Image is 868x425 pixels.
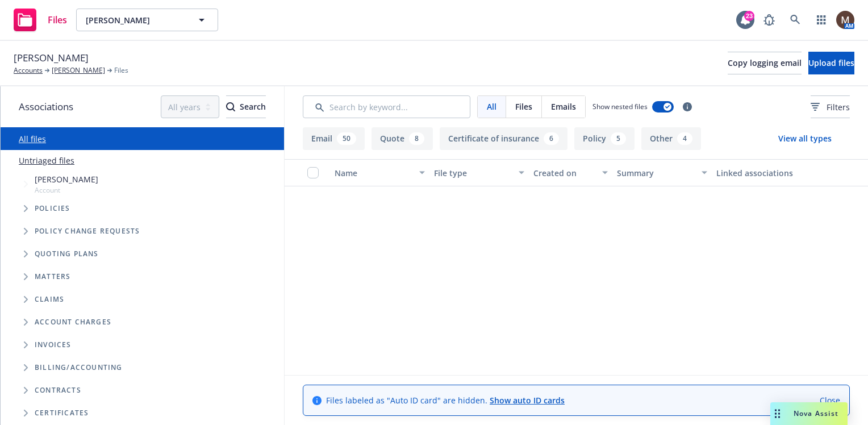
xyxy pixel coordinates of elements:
[808,57,854,68] span: Upload files
[617,167,695,179] div: Summary
[1,171,284,356] div: Tree Example
[14,65,43,76] a: Accounts
[303,95,470,118] input: Search by keyword...
[770,402,784,425] div: Drag to move
[544,132,559,145] div: 6
[612,159,712,186] button: Summary
[758,9,781,31] a: Report a Bug
[372,127,433,150] button: Quote
[35,410,89,416] span: Certificates
[35,251,99,257] span: Quoting plans
[677,132,692,145] div: 4
[35,185,98,195] span: Account
[35,341,72,348] span: Invoices
[14,51,89,65] span: [PERSON_NAME]
[641,127,701,150] button: Other
[784,9,807,31] a: Search
[770,402,848,425] button: Nova Assist
[716,167,807,179] div: Linked associations
[114,65,128,76] span: Files
[409,132,424,145] div: 8
[434,167,512,179] div: File type
[820,394,840,406] a: Close
[48,15,67,24] span: Files
[429,159,529,186] button: File type
[592,102,648,111] span: Show nested files
[19,155,74,166] a: Untriaged files
[330,159,429,186] button: Name
[19,134,46,144] a: All files
[35,296,64,303] span: Claims
[811,95,850,118] button: Filters
[808,52,854,74] button: Upload files
[52,65,105,76] a: [PERSON_NAME]
[9,4,72,36] a: Files
[35,273,70,280] span: Matters
[827,101,850,113] span: Filters
[440,127,567,150] button: Certificate of insurance
[226,102,235,111] svg: Search
[303,127,365,150] button: Email
[35,319,111,326] span: Account charges
[811,101,850,113] span: Filters
[487,101,496,113] span: All
[307,167,319,178] input: Select all
[810,9,833,31] a: Switch app
[529,159,612,186] button: Created on
[611,132,626,145] div: 5
[574,127,635,150] button: Policy
[515,101,532,113] span: Files
[226,95,266,118] button: SearchSearch
[76,9,218,31] button: [PERSON_NAME]
[490,395,565,406] a: Show auto ID cards
[335,167,412,179] div: Name
[35,387,81,394] span: Contracts
[744,11,754,21] div: 23
[226,96,266,118] div: Search
[794,409,838,418] span: Nova Assist
[712,159,811,186] button: Linked associations
[35,205,70,212] span: Policies
[728,57,802,68] span: Copy logging email
[35,173,98,185] span: [PERSON_NAME]
[19,99,73,114] span: Associations
[35,364,123,371] span: Billing/Accounting
[86,14,184,26] span: [PERSON_NAME]
[760,127,850,150] button: View all types
[836,11,854,29] img: photo
[551,101,576,113] span: Emails
[337,132,356,145] div: 50
[326,394,565,406] span: Files labeled as "Auto ID card" are hidden.
[35,228,140,235] span: Policy change requests
[533,167,595,179] div: Created on
[728,52,802,74] button: Copy logging email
